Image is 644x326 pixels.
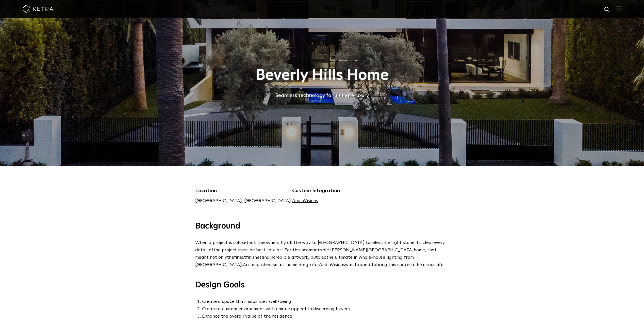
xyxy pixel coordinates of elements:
span: ome [416,248,425,252]
h5: Location [195,187,291,195]
h3: Background [195,221,449,232]
h3: Design Goals [195,280,449,291]
img: search icon [604,6,610,13]
span: For th [285,248,297,252]
img: ketra-logo-2019-white [23,5,53,13]
span: integrator [298,263,319,267]
span: is [297,248,300,252]
span: Audio [319,263,331,267]
span: the project must be best-in-class. [213,248,285,252]
span: also [318,255,326,260]
span: Create a custom environment with unique appeal to discerning buyers [202,307,350,311]
span: owners fly all the way to [GEOGRAPHIC_DATA] to [264,240,370,245]
span: bring this space to luxurious life. [376,263,444,267]
span: fine [234,255,242,260]
span: and [261,255,270,260]
span: Accomplished smart home [243,263,298,267]
span: it’s clear [416,240,433,245]
span: , but [308,255,318,260]
span: [PERSON_NAME][GEOGRAPHIC_DATA] [330,248,414,252]
span: incomparable [300,248,329,252]
img: Hamburger%20Nav.svg [616,6,621,11]
span: isions [334,263,345,267]
span: , that meant not only [195,248,437,260]
p: [GEOGRAPHIC_DATA], [GEOGRAPHIC_DATA] [195,197,291,205]
span: select [370,240,383,245]
a: AudioVisions [292,199,318,203]
span: that the [246,240,264,245]
span: Enhance the overall value of the residence [202,314,292,319]
span: was tapped to [345,263,376,267]
h1: Beverly Hills Home [195,67,449,84]
span: k [306,255,308,260]
span: h [414,248,416,252]
h5: Custom Integration [292,187,354,195]
span: finishes [246,255,261,260]
span: the ultimate in whole-house lighting from [GEOGRAPHIC_DATA]. [195,255,414,267]
span: the [227,255,234,260]
span: V [331,263,334,267]
span: st [242,255,246,260]
span: luxe [238,240,246,245]
span: the right stone, [383,240,416,245]
span: incredible artwor [270,255,306,260]
div: Seamless technology for ultimate luxury [195,91,449,100]
span: Create a space that maximizes well-being [202,299,291,304]
span: When a project is so [195,240,238,245]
